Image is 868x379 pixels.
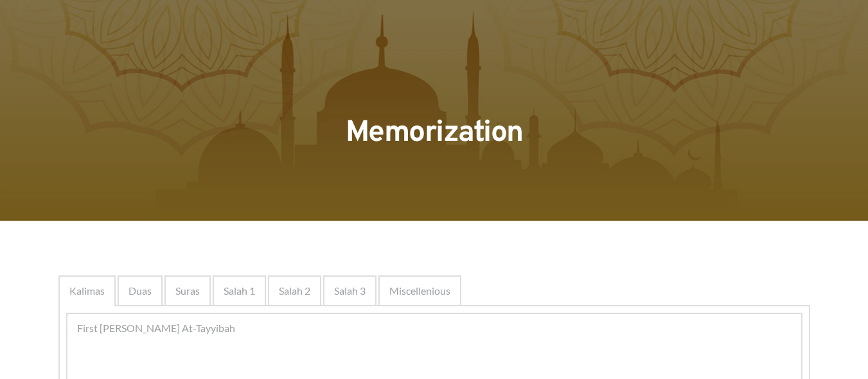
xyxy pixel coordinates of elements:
[175,283,200,299] span: Suras
[279,283,310,299] span: Salah 2
[77,320,235,336] span: First [PERSON_NAME] At-Tayyibah
[346,115,523,153] span: Memorization
[69,283,105,299] span: Kalimas
[128,283,152,299] span: Duas
[389,283,450,299] span: Miscellenious
[334,283,366,299] span: Salah 3
[224,283,255,299] span: Salah 1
